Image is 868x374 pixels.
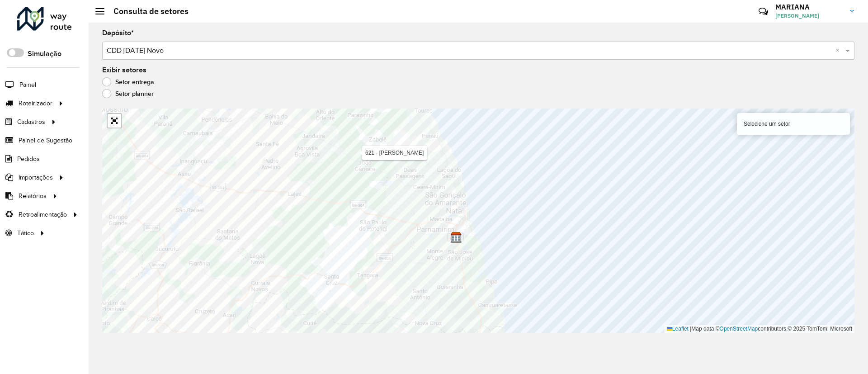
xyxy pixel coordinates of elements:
div: Map data © contributors,© 2025 TomTom, Microsoft [665,325,854,333]
span: Relatórios [19,191,47,201]
span: Retroalimentação [19,210,67,219]
span: Roteirizador [19,99,52,108]
span: Painel [19,80,36,90]
h2: Consulta de setores [104,6,189,16]
a: Leaflet [667,326,689,332]
label: Setor planner [102,89,154,98]
span: Painel de Sugestão [19,136,72,145]
a: Contato Rápido [754,2,773,21]
span: Cadastros [17,117,45,127]
label: Setor entrega [102,77,154,86]
a: Abrir mapa em tela cheia [108,114,121,128]
label: Simulação [28,48,61,59]
span: | [690,326,691,332]
span: Clear all [835,45,843,56]
h3: MARIANA [775,3,843,11]
label: Depósito [102,28,134,38]
a: OpenStreetMap [720,326,758,332]
span: Pedidos [17,154,40,164]
span: [PERSON_NAME] [775,12,843,20]
span: Tático [17,228,34,238]
span: Importações [19,173,53,182]
label: Exibir setores [102,65,146,76]
div: Selecione um setor [737,113,850,135]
